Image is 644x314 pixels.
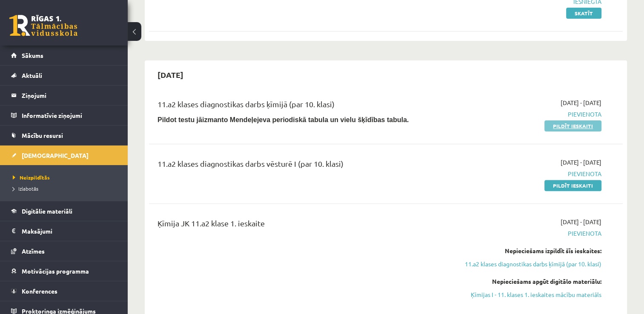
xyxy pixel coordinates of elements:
span: [DEMOGRAPHIC_DATA] [22,151,89,159]
span: Pievienota [462,110,601,119]
a: Ķīmijas I - 11. klases 1. ieskaites mācību materiāls [462,290,601,299]
legend: Informatīvie ziņojumi [22,106,117,125]
span: Motivācijas programma [22,267,89,275]
span: Mācību resursi [22,131,63,139]
div: Nepieciešams apgūt digitālo materiālu: [462,277,601,286]
span: Neizpildītās [13,174,50,181]
a: Konferences [11,281,117,301]
span: Atzīmes [22,247,45,255]
a: Pildīt ieskaiti [544,180,601,191]
span: Sākums [22,51,43,59]
span: Konferences [22,287,57,295]
div: 11.a2 klases diagnostikas darbs ķīmijā (par 10. klasi) [157,98,449,114]
a: Izlabotās [13,185,119,192]
a: Atzīmes [11,241,117,261]
a: [DEMOGRAPHIC_DATA] [11,146,117,165]
h2: [DATE] [149,65,192,85]
a: Motivācijas programma [11,261,117,281]
span: [DATE] - [DATE] [561,98,601,107]
div: 11.a2 klases diagnostikas darbs vēsturē I (par 10. klasi) [157,158,449,174]
span: Pievienota [462,169,601,178]
span: [DATE] - [DATE] [561,217,601,226]
b: Pildot testu jāizmanto Mendeļejeva periodiskā tabula un vielu šķīdības tabula. [157,116,409,123]
a: Rīgas 1. Tālmācības vidusskola [9,15,77,36]
a: Sākums [11,46,117,65]
a: Aktuāli [11,66,117,85]
a: Neizpildītās [13,174,119,181]
a: Informatīvie ziņojumi [11,106,117,125]
a: Pildīt ieskaiti [544,120,601,131]
a: Mācību resursi [11,126,117,145]
span: Pievienota [462,229,601,238]
span: [DATE] - [DATE] [561,158,601,167]
div: Nepieciešams izpildīt šīs ieskaites: [462,246,601,255]
legend: Ziņojumi [22,86,117,105]
span: Izlabotās [13,185,38,192]
span: Digitālie materiāli [22,207,72,215]
span: Aktuāli [22,71,42,79]
a: 11.a2 klases diagnostikas darbs ķīmijā (par 10. klasi) [462,260,601,268]
a: Ziņojumi [11,86,117,105]
a: Maksājumi [11,221,117,241]
div: Ķīmija JK 11.a2 klase 1. ieskaite [157,217,449,233]
a: Skatīt [566,8,601,19]
legend: Maksājumi [22,221,117,241]
a: Digitālie materiāli [11,201,117,221]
